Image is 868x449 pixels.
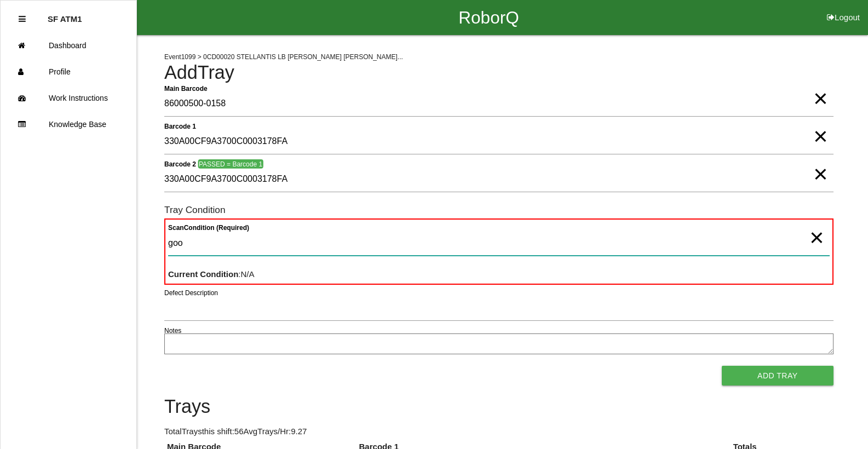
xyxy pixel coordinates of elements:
[48,6,82,24] p: SF ATM1
[809,216,824,238] span: Clear Input
[164,84,208,92] b: Main Barcode
[1,32,136,59] a: Dashboard
[168,269,238,279] b: Current Condition
[813,114,827,136] span: Clear Input
[1,85,136,111] a: Work Instructions
[164,122,196,130] b: Barcode 1
[198,159,263,169] span: PASSED = Barcode 1
[813,77,827,99] span: Clear Input
[722,366,833,385] button: Add Tray
[164,62,833,83] h4: Add Tray
[164,396,833,417] h4: Trays
[164,91,833,117] input: Required
[164,53,403,61] span: Event 1099 > 0CD00020 STELLANTIS LB [PERSON_NAME] [PERSON_NAME]...
[164,425,833,438] p: Total Trays this shift: 56 Avg Trays /Hr: 9.27
[168,269,255,279] span: : N/A
[1,59,136,85] a: Profile
[164,326,181,336] label: Notes
[168,224,249,232] b: Scan Condition (Required)
[813,152,827,174] span: Clear Input
[1,111,136,137] a: Knowledge Base
[164,205,833,215] h6: Tray Condition
[19,6,26,32] div: Close
[164,288,218,298] label: Defect Description
[164,160,196,168] b: Barcode 2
